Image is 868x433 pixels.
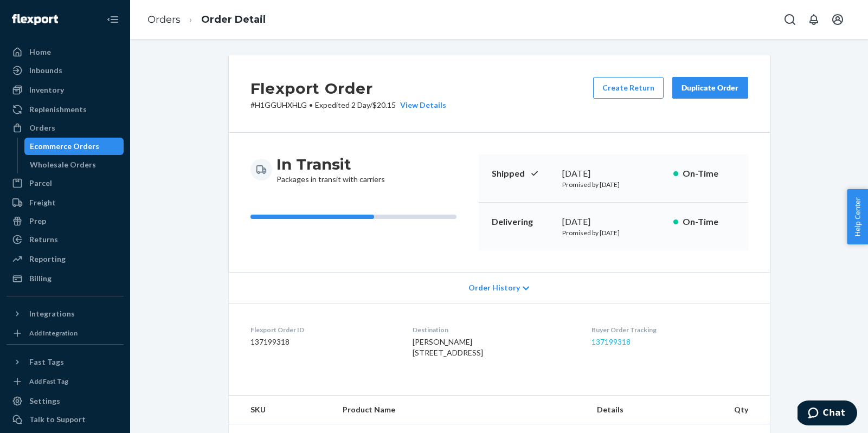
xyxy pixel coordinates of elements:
div: Reporting [29,254,66,264]
div: Freight [29,197,56,208]
div: Prep [29,216,46,227]
h2: Flexport Order [250,77,446,100]
p: # H1GGUHXHLG / $20.15 [250,100,446,111]
a: Parcel [7,175,124,192]
p: On-Time [683,167,735,180]
a: Add Integration [7,327,124,340]
p: Shipped [492,167,554,180]
img: Flexport logo [12,14,58,25]
button: Open notifications [803,9,825,30]
dt: Destination [413,325,574,334]
a: Billing [7,270,124,287]
span: • [309,100,313,109]
div: Home [29,47,51,57]
a: Replenishments [7,101,124,118]
iframe: Opens a widget where you can chat to one of our agents [798,400,857,428]
th: Qty [707,396,769,424]
a: Freight [7,194,124,211]
a: Order Detail [201,14,266,25]
button: View Details [396,100,446,111]
p: Delivering [492,216,554,228]
div: Add Integration [29,328,78,338]
dd: 137199318 [250,337,395,347]
ol: breadcrumbs [139,4,274,36]
dt: Buyer Order Tracking [591,325,748,334]
div: Orders [29,122,55,133]
p: Promised by [DATE] [562,180,665,189]
div: Inbounds [29,65,62,76]
button: Duplicate Order [672,77,748,99]
div: Settings [29,396,60,406]
p: Promised by [DATE] [562,228,665,237]
a: Settings [7,392,124,410]
div: Duplicate Order [681,82,739,93]
a: Returns [7,231,124,248]
th: Details [588,396,708,424]
div: Billing [29,273,52,284]
th: SKU [229,396,334,424]
div: [DATE] [562,216,665,228]
div: Parcel [29,178,52,189]
span: Order History [468,282,520,293]
span: [PERSON_NAME] [STREET_ADDRESS] [413,337,483,357]
div: Add Fast Tag [29,377,68,386]
a: Wholesale Orders [24,156,124,173]
div: [DATE] [562,167,665,180]
h3: In Transit [277,154,385,174]
button: Integrations [7,305,124,322]
div: Ecommerce Orders [30,141,99,152]
a: Prep [7,212,124,230]
th: Product Name [334,396,588,424]
dt: Flexport Order ID [250,325,395,334]
a: Ecommerce Orders [24,138,124,155]
a: Home [7,43,124,61]
div: Integrations [29,308,75,319]
div: Packages in transit with carriers [277,154,385,185]
button: Open Search Box [779,9,801,30]
div: Talk to Support [29,414,86,425]
a: 137199318 [591,337,631,346]
a: Add Fast Tag [7,375,124,388]
button: Help Center [847,189,868,244]
div: Inventory [29,85,64,95]
a: Orders [147,14,181,25]
div: Replenishments [29,104,87,115]
button: Open account menu [827,9,848,30]
button: Fast Tags [7,353,124,371]
div: Returns [29,234,58,245]
a: Inbounds [7,62,124,79]
a: Reporting [7,250,124,268]
button: Create Return [593,77,664,99]
button: Talk to Support [7,411,124,428]
span: Expedited 2 Day [315,100,370,109]
button: Close Navigation [102,9,124,30]
div: Fast Tags [29,357,64,367]
a: Inventory [7,81,124,99]
div: Wholesale Orders [30,159,96,170]
p: On-Time [683,216,735,228]
a: Orders [7,119,124,137]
